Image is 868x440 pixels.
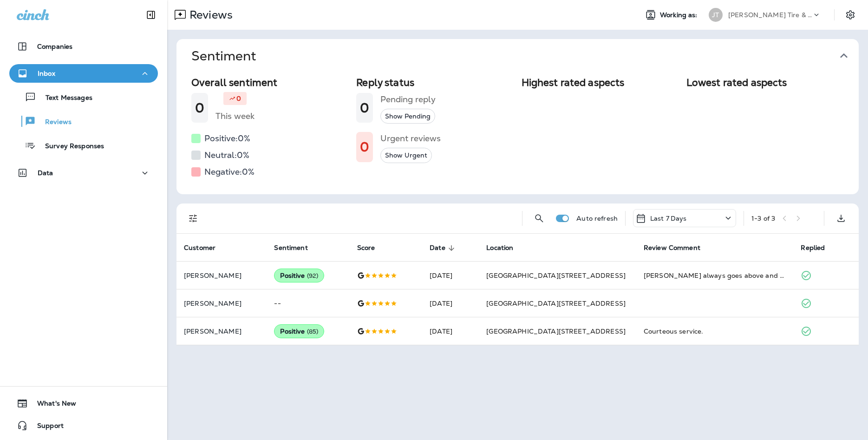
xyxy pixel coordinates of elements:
button: Survey Responses [9,136,158,155]
span: [GEOGRAPHIC_DATA][STREET_ADDRESS] [486,299,626,308]
span: [GEOGRAPHIC_DATA][STREET_ADDRESS] [486,271,626,280]
button: Collapse Sidebar [138,6,164,24]
span: Location [486,244,513,252]
h5: Positive: 0 % [204,131,250,146]
button: Search Reviews [530,209,548,228]
p: Survey Responses [36,142,104,151]
h5: Urgent reviews [380,131,441,146]
span: Sentiment [274,244,307,252]
p: Companies [37,43,72,50]
span: Score [357,244,375,252]
td: -- [267,289,349,317]
span: ( 85 ) [307,328,319,335]
span: Date [430,244,457,252]
button: Sentiment [184,39,866,73]
h5: Neutral: 0 % [204,148,249,163]
span: Working as: [660,11,699,19]
span: Customer [184,244,228,252]
span: Review Comment [644,244,700,252]
p: Auto refresh [576,215,618,222]
button: Export as CSV [832,209,850,228]
h2: Lowest rated aspects [686,77,844,88]
p: [PERSON_NAME] [184,328,259,335]
h2: Highest rated aspects [522,77,679,88]
h5: This week [215,109,255,124]
span: Score [357,244,387,252]
span: What's New [28,400,76,411]
span: Support [28,422,64,433]
div: Shawn always goes above and beyond for his customers. He’s the reason we keep going back! [644,271,786,280]
span: [GEOGRAPHIC_DATA][STREET_ADDRESS] [486,327,626,335]
td: [DATE] [422,317,479,345]
div: JT [709,8,723,22]
span: Date [430,244,445,252]
span: Replied [801,244,825,252]
button: Show Urgent [380,148,432,163]
span: ( 92 ) [307,272,319,280]
h2: Reply status [356,77,514,88]
h1: Sentiment [191,48,256,64]
td: [DATE] [422,289,479,317]
p: Inbox [38,70,55,77]
button: Reviews [9,112,158,131]
button: Settings [842,7,859,23]
button: What's New [9,394,158,413]
span: Sentiment [274,244,320,252]
p: 0 [236,94,241,103]
div: Positive [274,324,324,338]
h5: Negative: 0 % [204,164,255,179]
button: Companies [9,37,158,56]
p: Text Messages [36,94,92,103]
td: [DATE] [422,262,479,289]
button: Filters [184,209,202,228]
p: [PERSON_NAME] [184,300,259,307]
p: Reviews [36,118,72,127]
button: Support [9,416,158,435]
div: Sentiment [176,73,859,194]
p: Data [38,169,53,177]
div: Positive [274,269,324,282]
span: Location [486,244,525,252]
h1: 0 [360,139,369,155]
button: Text Messages [9,87,158,107]
h2: Overall sentiment [191,77,349,88]
button: Show Pending [380,109,435,124]
div: 1 - 3 of 3 [751,215,775,222]
div: Courteous service. [644,327,786,336]
h5: Pending reply [380,92,436,107]
p: Last 7 Days [650,215,687,222]
p: [PERSON_NAME] Tire & Auto [728,11,812,19]
button: Data [9,164,158,182]
span: Replied [801,244,837,252]
h1: 0 [195,100,204,116]
span: Customer [184,244,215,252]
button: Inbox [9,64,158,83]
p: [PERSON_NAME] [184,272,259,279]
h1: 0 [360,100,369,116]
p: Reviews [186,8,233,22]
span: Review Comment [644,244,712,252]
